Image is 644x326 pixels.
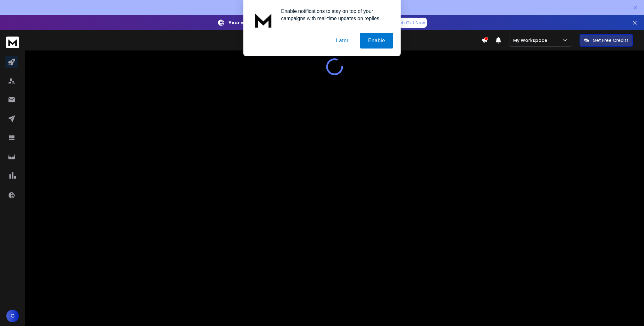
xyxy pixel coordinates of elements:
[276,8,393,22] div: Enable notifications to stay on top of your campaigns with real-time updates on replies.
[360,33,393,49] button: Enable
[328,33,356,49] button: Later
[6,310,19,322] button: C
[251,8,276,33] img: notification icon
